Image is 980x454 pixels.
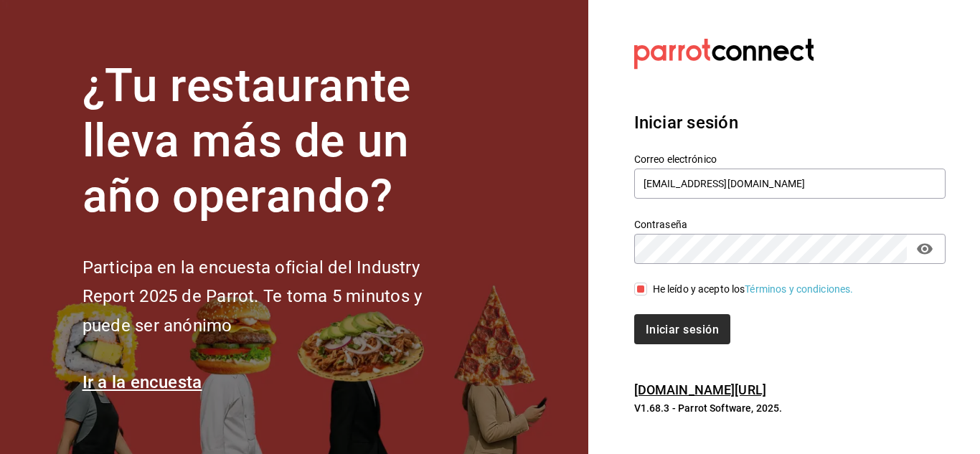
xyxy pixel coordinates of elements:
font: He leído y acepto los [653,283,745,295]
font: Participa en la encuesta oficial del Industry Report 2025 de Parrot. Te toma 5 minutos y puede se... [83,257,422,336]
input: Ingresa tu correo electrónico [634,169,946,199]
font: Contraseña [634,219,687,230]
font: ¿Tu restaurante lleva más de un año operando? [83,59,411,223]
font: Iniciar sesión [634,113,738,133]
font: Iniciar sesión [646,322,719,336]
a: Términos y condiciones. [745,283,853,295]
font: V1.68.3 - Parrot Software, 2025. [634,402,783,414]
button: campo de contraseña [913,237,937,261]
font: Correo electrónico [634,153,717,165]
a: Ir a la encuesta [83,372,202,392]
button: Iniciar sesión [634,314,730,344]
a: [DOMAIN_NAME][URL] [634,382,766,397]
